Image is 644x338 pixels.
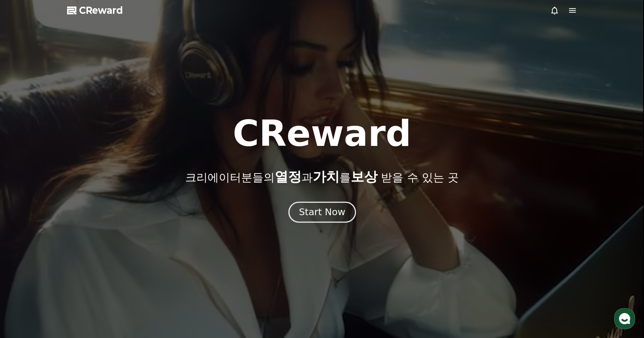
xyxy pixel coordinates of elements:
[275,169,302,184] span: 열정
[290,210,354,217] a: Start Now
[351,169,378,184] span: 보상
[233,116,411,152] h1: CReward
[67,4,123,16] a: CReward
[23,247,28,253] span: 홈
[79,4,123,16] span: CReward
[299,206,345,219] div: Start Now
[49,236,96,255] a: 대화
[68,248,77,253] span: 대화
[96,236,143,255] a: 설정
[115,247,124,253] span: 설정
[313,169,340,184] span: 가치
[2,236,49,255] a: 홈
[185,169,459,184] p: 크리에이터분들의 과 를 받을 수 있는 곳
[288,202,356,223] button: Start Now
